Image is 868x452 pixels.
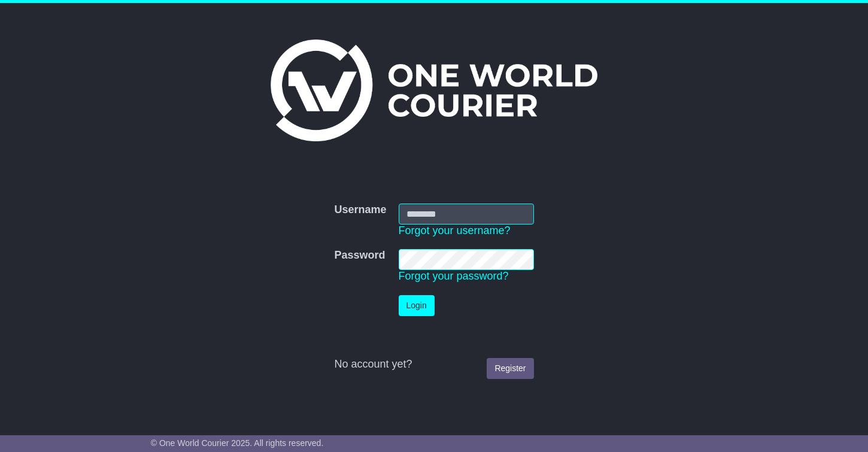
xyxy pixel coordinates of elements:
img: One World [271,40,597,141]
a: Forgot your username? [399,225,511,236]
a: Register [487,358,533,379]
div: No account yet? [334,358,533,371]
label: Username [334,204,386,217]
span: © One World Courier 2025. All rights reserved. [151,438,324,448]
button: Login [399,295,435,316]
a: Forgot your password? [399,270,509,282]
label: Password [334,249,385,262]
